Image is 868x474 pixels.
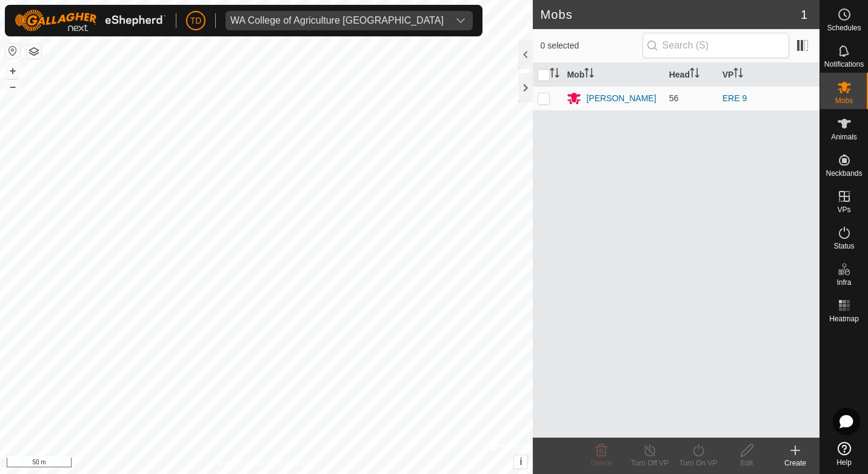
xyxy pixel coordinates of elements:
span: TD [190,15,202,27]
div: [PERSON_NAME] [586,92,656,105]
button: Reset Map [5,44,20,58]
p-sorticon: Activate to sort [690,70,699,79]
div: Edit [723,458,771,469]
p-sorticon: Activate to sort [733,70,743,79]
th: Head [664,63,718,87]
button: + [5,64,20,78]
span: Delete [591,459,612,467]
input: Search (S) [643,33,789,58]
span: Schedules [827,24,861,32]
span: Neckbands [826,170,862,177]
span: i [519,456,522,467]
span: 1 [801,5,807,24]
p-sorticon: Activate to sort [550,70,559,79]
div: Turn Off VP [626,458,674,469]
div: Create [771,458,820,469]
span: 0 selected [540,39,642,52]
img: Gallagher Logo [15,10,166,32]
p-sorticon: Activate to sort [584,70,594,79]
span: Animals [831,133,857,141]
span: Status [833,242,854,250]
button: i [514,455,527,469]
button: – [5,79,20,94]
span: Help [836,459,852,466]
span: Notifications [824,61,864,68]
a: Help [820,437,868,471]
span: WA College of Agriculture Denmark [225,11,449,30]
div: Turn On VP [674,458,723,469]
h2: Mobs [540,7,800,22]
div: WA College of Agriculture [GEOGRAPHIC_DATA] [230,16,444,25]
div: dropdown trigger [449,11,473,30]
th: VP [718,63,820,87]
th: Mob [562,63,664,87]
a: Privacy Policy [219,458,264,469]
button: Map Layers [27,44,41,59]
span: Infra [836,279,851,286]
span: Mobs [835,97,853,104]
span: Heatmap [829,315,859,322]
span: VPs [837,206,850,213]
a: Contact Us [278,458,314,469]
a: ERE 9 [723,93,747,103]
span: 56 [669,93,679,103]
